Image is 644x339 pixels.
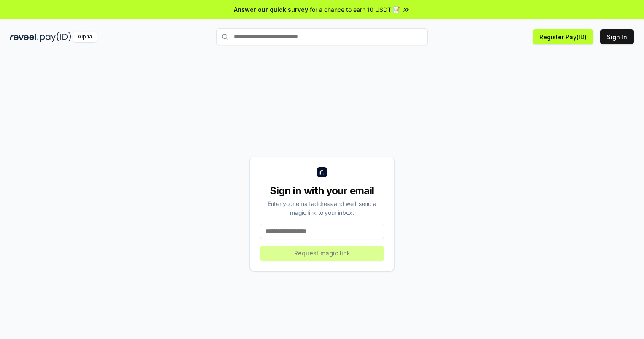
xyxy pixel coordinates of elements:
img: logo_small [317,167,327,177]
div: Sign in with your email [260,184,384,198]
img: reveel_dark [10,32,38,42]
img: pay_id [40,32,71,42]
span: Answer our quick survey [234,5,308,14]
button: Sign In [600,29,634,44]
button: Register Pay(ID) [533,29,593,44]
div: Enter your email address and we’ll send a magic link to your inbox. [260,199,384,217]
div: Alpha [73,32,97,42]
span: for a chance to earn 10 USDT 📝 [310,5,400,14]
